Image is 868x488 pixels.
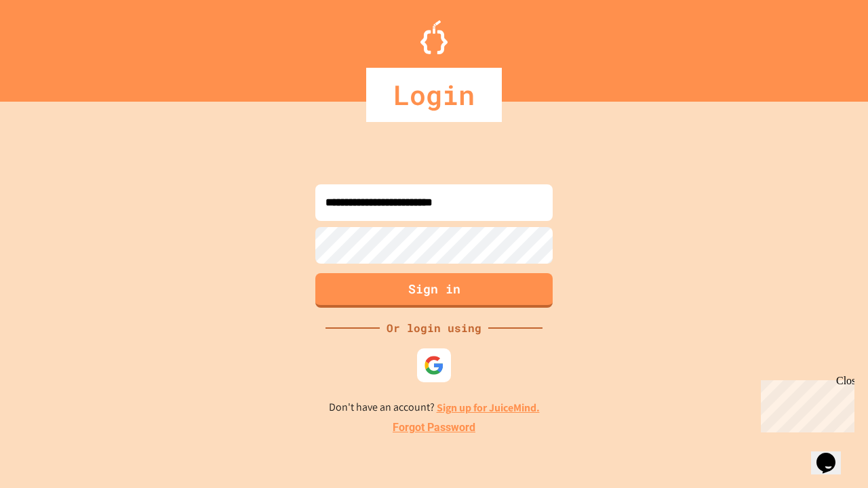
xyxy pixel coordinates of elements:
div: Or login using [380,320,488,336]
a: Sign up for JuiceMind. [437,401,540,415]
iframe: chat widget [755,375,854,432]
div: Chat with us now!Close [5,5,94,86]
p: Don't have an account? [329,399,540,416]
div: Login [366,68,502,122]
img: google-icon.svg [424,355,444,375]
iframe: chat widget [811,434,854,474]
img: Logo.svg [420,20,448,54]
a: Forgot Password [393,420,475,436]
button: Sign in [315,273,553,308]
